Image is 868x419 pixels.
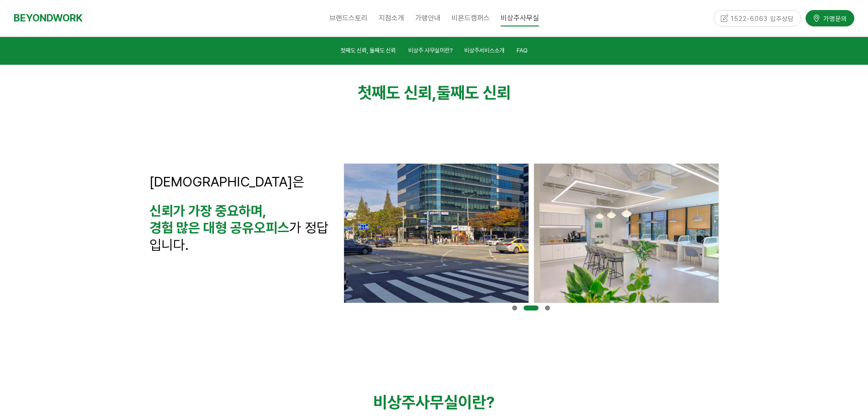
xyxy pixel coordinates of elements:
a: 비상주사무실 [495,7,544,30]
span: 첫째도 신뢰, 둘째도 신뢰 [340,47,396,54]
span: 비욘드캠퍼스 [452,14,490,22]
strong: 경험 많은 대형 공유오피스 [149,219,289,236]
span: 가맹문의 [821,14,847,23]
span: 지점소개 [379,14,404,22]
a: 브랜드스토리 [324,7,373,30]
a: FAQ [517,46,528,58]
strong: 신뢰가 가장 중요하며, [149,202,267,219]
a: 비상주 사무실이란? [408,46,452,58]
span: 비상주 사무실이란? [408,47,452,54]
a: 가맹문의 [806,10,854,26]
span: 비상주사무실 [501,10,539,26]
a: 비욘드캠퍼스 [446,7,495,30]
strong: 첫째도 신뢰, [358,83,437,103]
a: 비상주서비스소개 [464,46,504,58]
span: 브랜드스토리 [329,14,368,22]
a: 첫째도 신뢰, 둘째도 신뢰 [340,46,396,58]
span: [DEMOGRAPHIC_DATA]은 [149,173,304,190]
a: 지점소개 [373,7,410,30]
a: BEYONDWORK [14,10,82,26]
span: 가 정답입니다. [149,219,329,253]
span: 가맹안내 [415,14,441,22]
a: 가맹안내 [410,7,446,30]
strong: 둘째도 신뢰 [437,83,511,103]
span: FAQ [517,47,528,54]
span: 비상주사무실이란? [373,393,495,412]
span: 비상주서비스소개 [464,47,504,54]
